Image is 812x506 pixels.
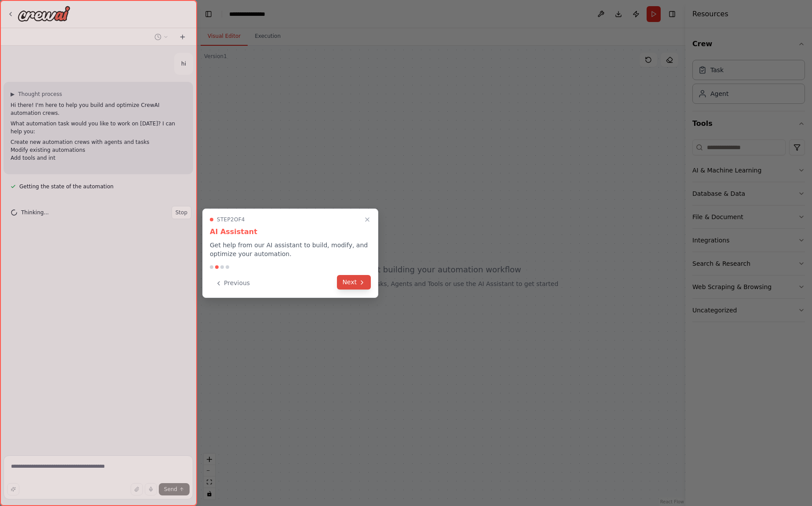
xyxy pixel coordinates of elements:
[217,216,245,223] span: Step 2 of 4
[337,275,371,290] button: Next
[210,276,255,290] button: Previous
[362,214,373,225] button: Close walkthrough
[202,8,215,20] button: Hide left sidebar
[210,227,371,237] h3: AI Assistant
[210,241,371,258] p: Get help from our AI assistant to build, modify, and optimize your automation.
